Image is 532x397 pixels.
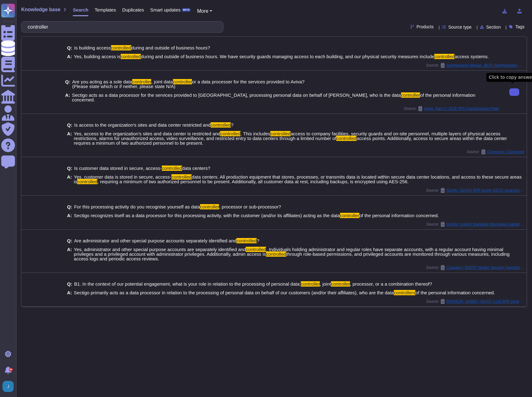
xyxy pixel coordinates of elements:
[359,213,439,218] span: of the personal information concerned.
[67,213,72,218] b: A:
[67,54,72,59] b: A:
[515,25,525,29] span: Tags
[200,204,219,209] mark: controller
[182,166,210,171] span: data centers?
[448,25,472,29] span: Source type
[401,92,420,98] mark: controller
[173,79,192,84] mark: controller
[74,251,509,261] span: through role-based permissions, and privileged accounts are monitored through various measures, i...
[74,204,200,209] span: For this processing activity do you recognise yourself as data
[131,45,210,50] span: during and outside of business hours?
[197,7,212,15] button: More
[426,265,524,270] span: Source:
[446,222,524,226] span: Insight / Insight Standard Information Gathering (SIG)
[197,8,208,14] span: More
[73,7,88,12] span: Search
[487,150,524,154] span: Comscore / Comscore
[257,238,259,243] span: ?
[446,266,524,269] span: Coupang / [DATE] Vendor Security Questionnaire Eng 2.0
[236,238,257,243] mark: controlled
[74,174,521,184] span: data centers. All production equipment that stores, processes, or transmits data is located withi...
[67,45,72,50] b: Q:
[67,204,72,209] b: Q:
[424,107,499,110] span: Aviva, Part 2 / 2025 TPS Questionnaire Final.
[65,79,70,89] b: Q:
[67,290,72,295] b: A:
[455,54,489,59] span: access systems.
[74,166,162,171] span: Is customer data stored in secure, access-
[266,251,286,257] mark: controlled
[122,7,144,12] span: Duplicates
[270,131,291,136] mark: controlled
[74,247,503,257] span: . Individuals holding administrator and regular roles have separate accounts, with a regular acco...
[25,21,217,32] input: Search a question or template...
[220,131,240,136] mark: controlled
[246,247,266,252] mark: controlled
[74,122,211,128] span: Is access to the organization's sites and data center restricted and
[446,300,524,303] span: [PERSON_NAME] / [DATE] CLM RFP Vendor GDPR Questionnaire
[231,122,233,128] span: ?
[434,54,455,59] mark: controlled
[1,380,18,393] button: user
[65,93,70,102] b: A:
[111,45,131,50] mark: controlled
[336,136,357,141] mark: controlled
[404,106,499,111] span: Source:
[74,131,500,141] span: access to company facilities, security guards and on-site personnel, multiple layers of physical ...
[74,136,507,146] span: access points. Additionally, access to secure areas within the data center requires a minimum of ...
[74,45,111,50] span: Is building access
[67,166,72,170] b: Q:
[320,281,331,287] span: , joint
[74,131,220,136] span: Yes, access to the organization's sites and data center is restricted and
[301,281,320,287] mark: controller
[150,7,181,12] span: Smart updates
[97,179,408,184] span: , requiring a minimum of two authorized personnel to be present. Additionally, all customer data ...
[74,174,171,180] span: Yes, customer data is stored in secure, access-
[171,174,192,180] mark: controlled
[67,123,72,127] b: Q:
[2,381,14,392] img: user
[9,368,13,371] div: 9+
[240,131,270,136] span: . This includes
[415,290,495,295] span: of the personal information concerned.
[394,290,415,295] mark: controllers
[426,63,524,68] span: Source:
[426,222,524,227] span: Source:
[426,299,524,304] span: Source:
[67,175,72,184] b: A:
[219,204,281,209] span: , processor or sub-processor?
[426,188,524,193] span: Source:
[74,281,301,287] span: B1. In the context of our potential engagement, what is your role in relation to the processing o...
[74,290,394,295] span: Sectigo primarily acts as a data processor in relation to the processing of personal data on beha...
[446,189,524,192] span: Somfy / [DATE] RFP Somfy DDVC Assessment Grid v3.1
[417,25,434,29] span: Products
[67,238,72,243] b: Q:
[72,79,132,84] span: Are you acting as a sole data
[182,8,191,12] div: BETA
[72,79,305,89] span: or a data processer for the services provided to Aviva? (Please state which or if neither, please...
[67,131,72,145] b: A:
[446,63,524,67] span: Northwestern Mutual - BCP / Northwestern Mutual - BCP
[72,92,401,98] span: Sectigo acts as a data processor for the services provided to [GEOGRAPHIC_DATA], processing perso...
[141,54,435,59] span: during and outside of business hours. We have security guards managing access to each building, a...
[74,54,120,59] span: Yes, building access is
[77,179,97,184] mark: controlled
[74,247,246,252] span: Yes, administrator and other special purpose accounts are separately identified and
[95,7,116,12] span: Templates
[132,79,151,84] mark: controller
[486,25,501,29] span: Section
[340,213,359,218] mark: controller
[162,166,182,171] mark: controlled
[331,281,350,287] mark: controller
[74,238,236,243] span: Are administrator and other special purpose accounts separately identified and
[467,149,524,154] span: Source:
[21,7,60,12] span: Knowledge base
[74,213,340,218] span: Sectigo recognizes itself as a data processor for this processing activity, with the customer (an...
[67,282,72,286] b: Q:
[350,281,432,287] span: , processor, or a a combination thereof?
[121,54,141,59] mark: controlled
[67,247,72,261] b: A:
[72,92,475,102] span: of the personal information concerned.
[211,122,231,128] mark: controlled
[151,79,173,84] span: , joint data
